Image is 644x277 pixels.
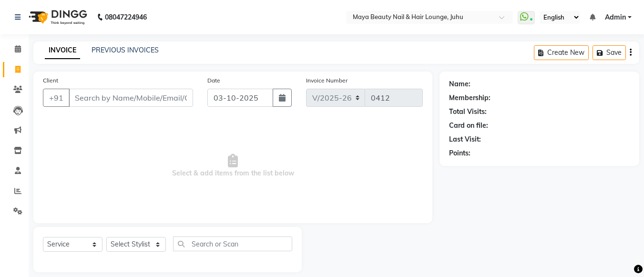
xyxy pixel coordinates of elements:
[43,118,423,214] span: Select & add items from the list below
[207,76,220,85] label: Date
[69,89,193,107] input: Search by Name/Mobile/Email/Code
[43,76,58,85] label: Client
[449,134,481,144] div: Last Visit:
[45,42,80,59] a: INVOICE
[24,4,90,31] img: logo
[449,148,470,158] div: Points:
[105,4,147,31] b: 08047224946
[173,236,292,251] input: Search or Scan
[449,121,488,131] div: Card on file:
[593,45,626,60] button: Save
[605,12,626,22] span: Admin
[306,76,348,85] label: Invoice Number
[449,107,487,117] div: Total Visits:
[449,93,491,103] div: Membership:
[449,79,470,89] div: Name:
[43,89,70,107] button: +91
[534,45,589,60] button: Create New
[92,46,159,54] a: PREVIOUS INVOICES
